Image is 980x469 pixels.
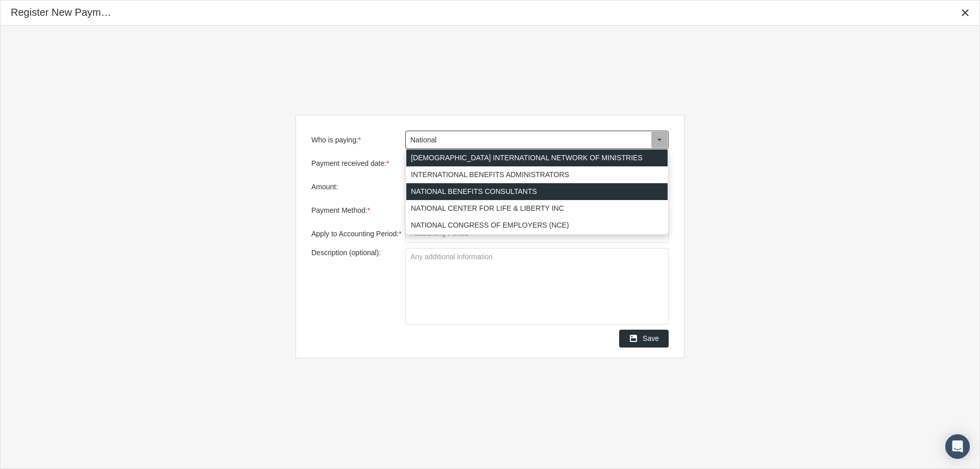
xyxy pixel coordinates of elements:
div: NATIONAL CONGRESS OF EMPLOYERS (NCE) [406,217,668,234]
div: NATIONAL CENTER FOR LIFE & LIBERTY INC [406,200,668,217]
div: NATIONAL BENEFITS CONSULTANTS [406,183,668,200]
span: Apply to Accounting Period: [311,230,399,238]
span: Amount: [311,183,338,191]
div: Save [619,330,669,348]
span: Payment received date: [311,159,386,167]
span: Who is paying: [311,136,358,144]
div: Select [651,131,668,149]
div: [DEMOGRAPHIC_DATA] INTERNATIONAL NETWORK OF MINISTRIES [406,150,668,166]
span: Payment Method: [311,206,367,214]
div: Close [956,4,974,22]
div: Register New Payment [11,6,112,19]
span: Description (optional): [311,249,381,257]
span: Save [643,334,659,342]
div: INTERNATIONAL BENEFITS ADMINISTRATORS [406,166,668,183]
div: Open Intercom Messenger [945,434,970,459]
